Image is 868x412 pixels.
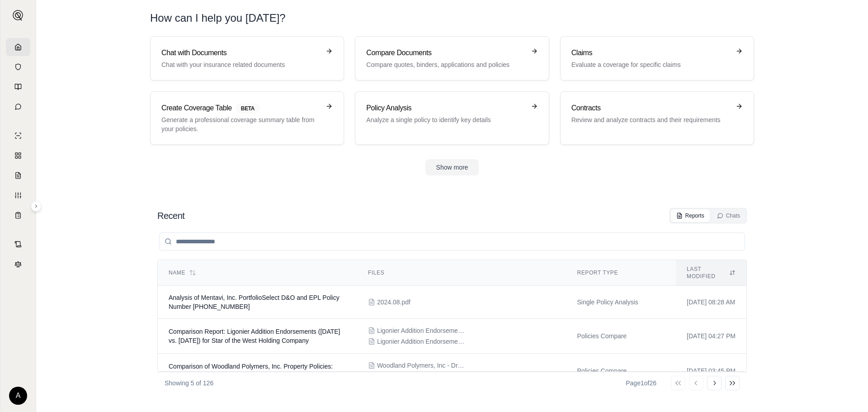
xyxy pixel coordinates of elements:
[425,159,479,175] button: Show more
[6,58,30,76] a: Documents Vault
[357,260,566,286] th: Files
[676,286,746,319] td: [DATE] 08:28 AM
[366,103,525,114] h3: Policy Analysis
[560,91,754,145] a: ContractsReview and analyze contracts and their requirements
[676,354,746,388] td: [DATE] 03:45 PM
[6,206,30,224] a: Coverage Table
[169,269,346,276] div: Name
[161,103,320,114] h3: Create Coverage Table
[717,212,740,219] div: Chats
[6,98,30,116] a: Chat
[566,354,676,388] td: Policies Compare
[566,260,676,286] th: Report Type
[169,328,340,344] span: Comparison Report: Ligonier Addition Endorsements (July 14, 2025 vs. August 22, 2025) for Star of...
[377,326,467,335] span: Ligonier Addition Endorsement- 7.14.pdf
[9,387,27,405] div: A
[6,235,30,253] a: Contract Analysis
[366,60,525,69] p: Compare quotes, binders, applications and policies
[377,361,467,370] span: Woodland Polymers, Inc - Draft.pdf
[6,186,30,204] a: Custom Report
[169,294,340,310] span: Analysis of Mentavi, Inc. PortfolioSelect D&O and EPL Policy Number 01-515-38-50
[377,298,410,307] span: 2024.08.pdf
[676,319,746,354] td: [DATE] 04:27 PM
[566,286,676,319] td: Single Policy Analysis
[150,91,344,145] a: Create Coverage TableBETAGenerate a professional coverage summary table from your policies.
[165,379,213,388] p: Showing 5 of 126
[169,363,333,379] span: Comparison of Woodland Polymers, Inc. Property Policies: Price Forbes Renewal vs. RecycleGuard Cu...
[161,47,320,58] h3: Chat with Documents
[6,255,30,273] a: Legal Search Engine
[626,379,656,388] div: Page 1 of 26
[6,127,30,145] a: Single Policy
[366,47,525,58] h3: Compare Documents
[161,60,320,69] p: Chat with your insurance related documents
[150,11,754,25] h1: How can I help you [DATE]?
[571,115,730,124] p: Review and analyze contracts and their requirements
[571,103,730,114] h3: Contracts
[150,36,344,81] a: Chat with DocumentsChat with your insurance related documents
[571,47,730,58] h3: Claims
[571,60,730,69] p: Evaluate a coverage for specific claims
[671,209,710,222] button: Reports
[157,209,184,222] h2: Recent
[366,115,525,124] p: Analyze a single policy to identify key details
[566,319,676,354] td: Policies Compare
[236,104,260,114] span: BETA
[13,10,24,21] img: Expand sidebar
[6,147,30,165] a: Policy Comparisons
[560,36,754,81] a: ClaimsEvaluate a coverage for specific claims
[6,78,30,96] a: Prompt Library
[9,6,27,24] button: Expand sidebar
[355,91,549,145] a: Policy AnalysisAnalyze a single policy to identify key details
[687,265,736,280] div: Last modified
[355,36,549,81] a: Compare DocumentsCompare quotes, binders, applications and policies
[6,166,30,185] a: Claim Coverage
[676,212,704,219] div: Reports
[31,201,42,212] button: Expand sidebar
[6,38,30,56] a: Home
[712,209,745,222] button: Chats
[377,337,467,346] span: Ligonier Addition Endorsement- 8.22.2.pdf
[161,115,320,133] p: Generate a professional coverage summary table from your policies.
